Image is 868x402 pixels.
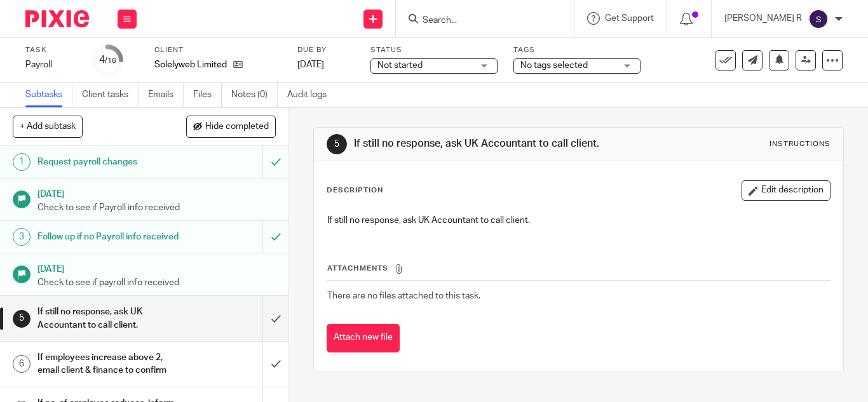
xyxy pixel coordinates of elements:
[421,15,536,27] input: Search
[37,276,276,289] p: Check to see if payroll info received
[808,9,829,29] img: svg%3E
[770,139,831,149] div: Instructions
[513,45,641,55] label: Tags
[37,152,179,171] h1: Request payroll changes
[742,180,831,201] button: Edit description
[370,45,498,55] label: Status
[37,201,276,214] p: Check to see if Payroll info received
[354,137,606,151] h1: If still no response, ask UK Accountant to call client.
[99,53,116,67] div: 4
[13,355,31,373] div: 6
[327,265,388,272] span: Attachments
[377,61,423,70] span: Not started
[605,14,654,23] span: Get Support
[205,122,269,132] span: Hide completed
[297,45,355,55] label: Due by
[193,83,222,107] a: Files
[327,291,480,300] span: There are no files attached to this task.
[327,214,830,227] p: If still no response, ask UK Accountant to call client.
[154,58,227,71] p: Solelyweb Limited
[82,83,139,107] a: Client tasks
[25,45,76,55] label: Task
[37,348,179,380] h1: If employees increase above 2, email client & finance to confirm
[186,116,276,137] button: Hide completed
[154,45,281,55] label: Client
[287,83,336,107] a: Audit logs
[25,58,76,71] div: Payroll
[13,116,83,137] button: + Add subtask
[37,302,179,335] h1: If still no response, ask UK Accountant to call client.
[105,57,116,64] small: /16
[724,12,802,25] p: [PERSON_NAME] R
[13,153,31,171] div: 1
[327,324,400,352] button: Attach new file
[37,185,276,201] h1: [DATE]
[297,60,324,69] span: [DATE]
[37,227,179,246] h1: Follow up if no Payroll info received
[327,134,347,154] div: 5
[327,185,383,196] p: Description
[231,83,278,107] a: Notes (0)
[148,83,184,107] a: Emails
[37,260,276,276] h1: [DATE]
[25,83,72,107] a: Subtasks
[13,310,31,328] div: 5
[520,61,588,70] span: No tags selected
[13,228,31,246] div: 3
[25,10,89,27] img: Pixie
